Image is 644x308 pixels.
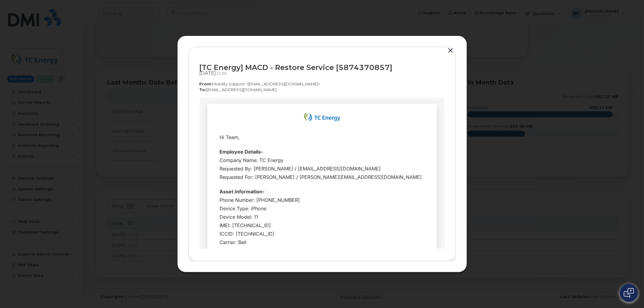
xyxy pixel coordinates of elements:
[200,70,445,76] div: [DATE]
[200,81,213,86] strong: From:
[624,288,634,298] img: Open chat
[20,35,225,44] div: Hi Team,
[216,71,227,76] span: 10:39
[200,87,445,93] p: [EMAIL_ADDRESS][DOMAIN_NAME]
[20,98,225,149] div: Phone Number: [PHONE_NUMBER] Device Type: iPhone Device Model: 11 IMEI: [TECHNICAL_ID] ICCID: [TE...
[20,58,225,84] div: Company Name: TC Energy Requested By: [PERSON_NAME] / [EMAIL_ADDRESS][DOMAIN_NAME] Requested For:...
[200,81,445,87] p: Mobility Support <[EMAIL_ADDRESS][DOMAIN_NAME]>
[20,50,225,58] div: Employee Details-
[20,90,225,98] div: Asset Information-
[200,63,445,71] div: [TC Energy] MACD - Restore Service [5874370857]
[104,15,141,23] img: email_TC_Energy_Logo_May_2019.svg.png
[200,87,207,92] strong: To:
